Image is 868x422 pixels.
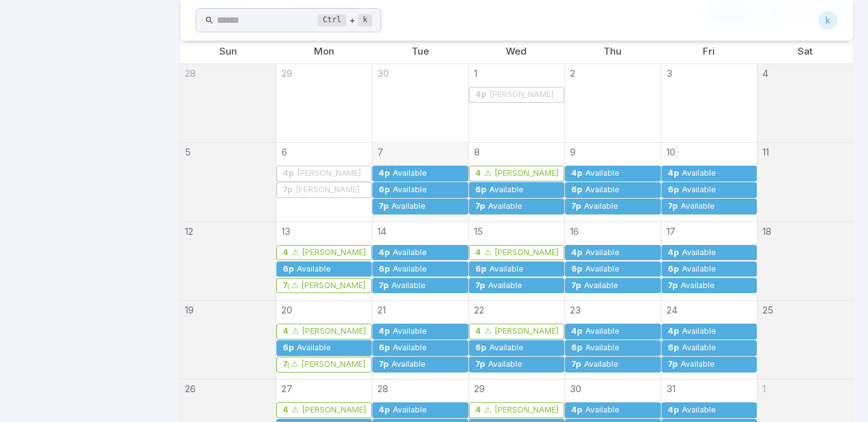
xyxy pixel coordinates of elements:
[667,360,678,369] div: 7p
[667,265,679,274] div: 6p
[489,265,524,274] div: Available
[180,221,276,300] td: October 12, 2025
[681,343,717,353] div: Available
[680,281,715,291] div: Available
[681,406,717,415] div: Available
[667,406,679,415] div: 4p
[484,327,559,336] div: ⚠ [PERSON_NAME] (credit required)
[291,406,366,415] div: ⚠ [PERSON_NAME] (credit required)
[585,406,620,415] div: Available
[276,300,372,379] td: October 20, 2025
[585,343,620,353] div: Available
[392,169,428,178] div: Available
[599,39,627,63] a: Thursday
[757,300,853,379] td: October 25, 2025
[180,301,194,317] a: October 19, 2025
[661,64,672,81] a: October 3, 2025
[468,143,564,221] td: October 8, 2025
[667,169,679,178] div: 4p
[372,222,386,239] a: October 14, 2025
[282,406,289,415] div: 4p
[661,143,675,159] a: October 10, 2025
[661,301,677,317] a: October 24, 2025
[681,248,717,258] div: Available
[475,248,482,258] div: 4p
[276,221,372,300] td: October 13, 2025
[667,202,678,211] div: 7p
[282,343,294,353] div: 6p
[565,300,661,379] td: October 23, 2025
[378,406,390,415] div: 4p
[585,169,620,178] div: Available
[661,222,675,239] a: October 17, 2025
[372,143,383,159] a: October 7, 2025
[282,360,288,369] div: 7p
[309,39,339,63] a: Monday
[378,343,390,353] div: 6p
[583,281,619,291] div: Available
[468,64,564,143] td: October 1, 2025
[469,301,484,317] a: October 22, 2025
[282,248,289,258] div: 4p
[378,360,389,369] div: 7p
[180,379,196,396] a: October 26, 2025
[296,343,332,353] div: Available
[276,143,372,221] td: October 6, 2025
[681,185,717,195] div: Available
[378,248,390,258] div: 4p
[681,169,717,178] div: Available
[296,169,362,178] div: [PERSON_NAME]
[475,360,485,369] div: 7p
[291,327,366,336] div: ⚠ [PERSON_NAME] (credit required)
[698,39,720,63] a: Friday
[290,360,366,369] div: ⚠ [PERSON_NAME] (credit required)
[276,64,372,143] td: September 29, 2025
[475,265,487,274] div: 6p
[571,327,583,336] div: 4p
[667,281,678,291] div: 7p
[469,222,483,239] a: October 15, 2025
[392,327,428,336] div: Available
[681,265,717,274] div: Available
[475,343,487,353] div: 6p
[484,169,559,178] div: ⚠ [PERSON_NAME] (credit required)
[571,281,581,291] div: 7p
[214,39,242,63] a: Sunday
[475,169,482,178] div: 4p
[290,281,366,291] div: ⚠ [PERSON_NAME] (credit required)
[818,11,837,30] div: k
[585,327,620,336] div: Available
[757,379,766,396] a: November 1, 2025
[391,360,426,369] div: Available
[475,90,487,100] div: 4p
[489,90,554,100] div: [PERSON_NAME]
[407,39,434,63] a: Tuesday
[378,169,390,178] div: 4p
[565,221,661,300] td: October 16, 2025
[391,202,426,211] div: Available
[276,64,292,81] a: September 29, 2025
[565,143,576,159] a: October 9, 2025
[487,202,523,211] div: Available
[276,301,292,317] a: October 20, 2025
[661,300,757,379] td: October 24, 2025
[667,185,679,195] div: 6p
[291,248,366,258] div: ⚠ [PERSON_NAME] (credit required)
[295,185,360,195] div: [PERSON_NAME]
[565,143,661,221] td: October 9, 2025
[276,222,290,239] a: October 13, 2025
[661,379,675,396] a: October 31, 2025
[392,406,428,415] div: Available
[667,327,679,336] div: 4p
[757,301,773,317] a: October 25, 2025
[469,64,477,81] a: October 1, 2025
[571,360,581,369] div: 7p
[392,248,428,258] div: Available
[372,301,386,317] a: October 21, 2025
[571,169,583,178] div: 4p
[571,248,583,258] div: 4p
[501,39,532,63] a: Wednesday
[571,202,581,211] div: 7p
[757,221,853,300] td: October 18, 2025
[571,185,583,195] div: 6p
